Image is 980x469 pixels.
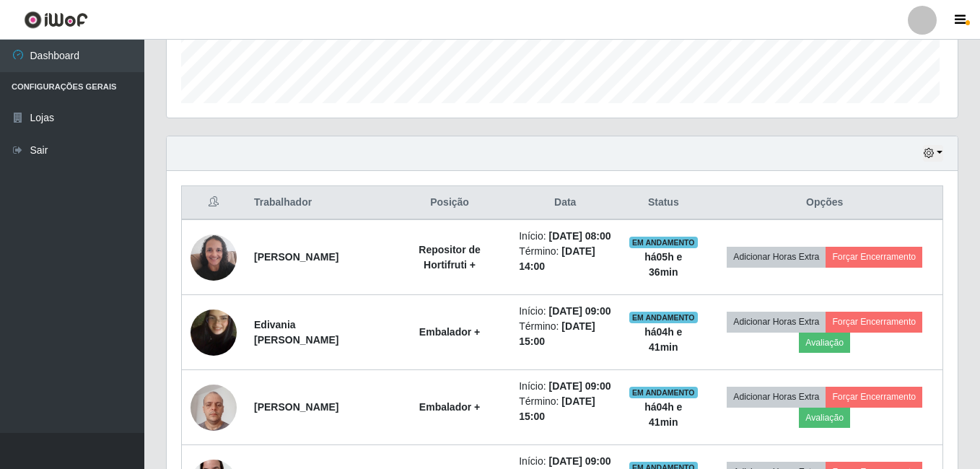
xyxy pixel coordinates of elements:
span: EM ANDAMENTO [629,312,698,323]
li: Término: [519,244,611,274]
li: Término: [519,394,611,424]
span: EM ANDAMENTO [629,387,698,398]
strong: Embalador + [419,401,480,413]
li: Início: [519,229,611,244]
img: CoreUI Logo [24,11,88,29]
time: [DATE] 09:00 [548,305,611,317]
button: Forçar Encerramento [826,312,922,332]
strong: há 05 h e 36 min [644,251,682,278]
button: Forçar Encerramento [826,387,922,407]
time: [DATE] 08:00 [548,230,611,242]
th: Data [510,186,620,220]
th: Status [620,186,706,220]
li: Início: [519,304,611,319]
strong: [PERSON_NAME] [254,251,338,263]
img: 1705544569716.jpeg [191,292,237,374]
strong: Embalador + [419,326,480,338]
li: Término: [519,319,611,349]
strong: há 04 h e 41 min [644,326,682,353]
strong: Repositor de Hortifruti + [419,244,481,271]
button: Forçar Encerramento [826,247,922,267]
button: Avaliação [799,333,850,353]
time: [DATE] 09:00 [548,380,611,392]
strong: há 04 h e 41 min [644,401,682,428]
strong: Edivania [PERSON_NAME] [254,319,338,346]
li: Início: [519,454,611,469]
strong: [PERSON_NAME] [254,401,338,413]
button: Adicionar Horas Extra [727,312,826,332]
button: Avaliação [799,408,850,428]
span: EM ANDAMENTO [629,237,698,248]
button: Adicionar Horas Extra [727,387,826,407]
li: Início: [519,379,611,394]
button: Adicionar Horas Extra [727,247,826,267]
th: Opções [706,186,942,220]
img: 1723391026413.jpeg [191,377,237,438]
th: Posição [389,186,510,220]
img: 1747182351528.jpeg [191,227,237,288]
th: Trabalhador [245,186,389,220]
time: [DATE] 09:00 [548,455,611,467]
